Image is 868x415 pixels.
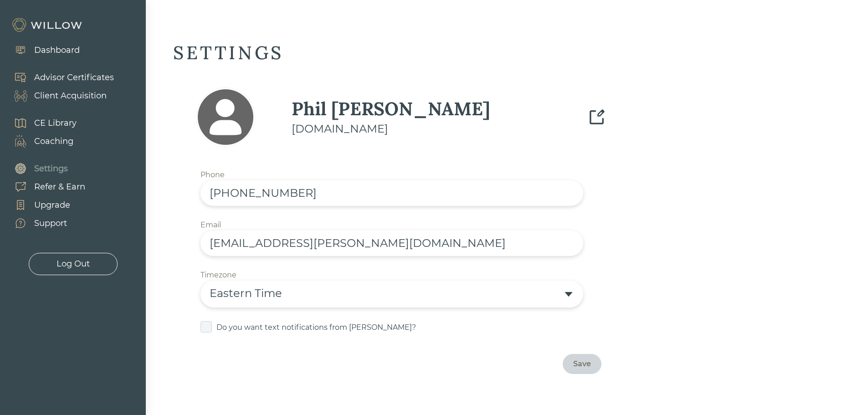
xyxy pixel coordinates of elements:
a: CE Library [5,114,77,132]
div: Upgrade [34,199,70,211]
a: Advisor Certificates [5,68,114,87]
a: Coaching [5,132,77,150]
div: Client Acquisition [34,90,107,102]
a: Client Acquisition [5,87,114,105]
div: Log Out [56,258,90,270]
input: Email [200,231,583,256]
button: Save [563,354,601,374]
a: Dashboard [5,41,80,59]
div: Eastern Time [210,285,563,302]
a: Refer & Earn [5,178,85,196]
div: Save [573,359,591,369]
div: Dashboard [34,44,80,56]
div: Advisor Certificates [34,72,114,84]
div: CE Library [34,117,77,129]
div: Do you want text notifications from [PERSON_NAME]? [216,322,597,333]
div: Refer & Earn [34,181,85,193]
span: caret-down [563,289,574,300]
div: Timezone [200,270,236,281]
img: Willow [11,18,84,32]
a: Settings [5,159,85,178]
img: edit [587,108,606,127]
div: Phone [200,169,225,180]
input: (###) ###-#### [200,180,583,206]
a: Upgrade [5,196,85,214]
div: Settings [34,163,68,175]
div: Support [34,217,67,230]
div: Email [200,220,221,231]
div: [DOMAIN_NAME] [292,121,490,137]
div: Phil [PERSON_NAME] [292,97,490,121]
div: Coaching [34,135,73,148]
div: SETTINGS [173,41,786,65]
